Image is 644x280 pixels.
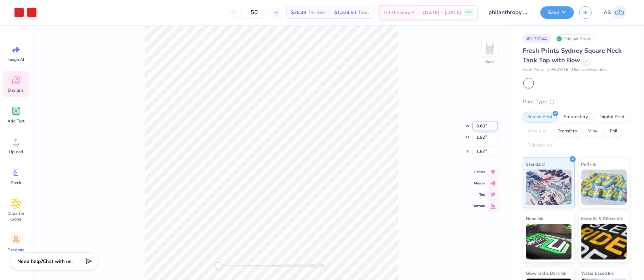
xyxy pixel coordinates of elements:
span: Center [472,169,485,175]
span: Free [465,10,472,15]
span: $26.49 [291,9,306,16]
div: Foil [605,126,622,137]
span: Fresh Prints [523,67,544,73]
span: Fresh Prints Sydney Square Neck Tank Top with Bow [523,46,622,64]
span: Neon Ink [526,215,543,222]
input: – – [240,6,268,19]
span: $1,324.50 [334,9,356,16]
span: [DATE] - [DATE] [423,9,461,16]
span: Standard [526,160,545,168]
div: Screen Print [523,112,557,122]
div: Back [485,59,494,65]
img: Neon Ink [526,224,572,259]
span: Minimum Order: 50 + [572,67,607,73]
div: Rhinestones [523,140,557,151]
a: AS [601,5,630,19]
span: Water based Ink [581,269,614,277]
img: Metallic & Glitter Ink [581,224,627,259]
span: AS [604,8,611,17]
span: Top [472,192,485,198]
img: Puff Ink [581,170,627,205]
input: Untitled Design [483,5,535,19]
span: Total [358,9,369,16]
span: Upload [9,149,23,155]
div: Applique [523,126,551,137]
div: Vinyl [584,126,603,137]
span: Glow in the Dark Ink [526,269,566,277]
span: Bottom [472,203,485,209]
span: Middle [472,181,485,186]
span: Metallic & Glitter Ink [581,215,623,222]
div: Digital Print [595,112,629,122]
div: Print Type [523,98,630,106]
span: Greek [11,180,22,185]
span: Image AI [8,57,24,62]
div: Original Proof [555,34,594,43]
span: Add Text [7,118,24,124]
img: Standard [526,170,572,205]
div: # 517634A [523,34,551,43]
div: Accessibility label [215,262,222,269]
span: Decorate [7,247,24,253]
span: Est. Delivery [383,9,410,16]
button: Save [540,6,574,19]
span: Chat with us. [43,258,72,265]
span: Clipart & logos [4,211,28,222]
div: Embroidery [559,112,593,122]
span: Puff Ink [581,160,596,168]
strong: Need help? [17,258,43,265]
span: # FP82WTB [547,67,568,73]
div: Transfers [553,126,581,137]
img: Akshay Singh [613,5,627,19]
span: Designs [8,87,24,93]
img: Back [483,41,497,55]
span: Per Item [308,9,326,16]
